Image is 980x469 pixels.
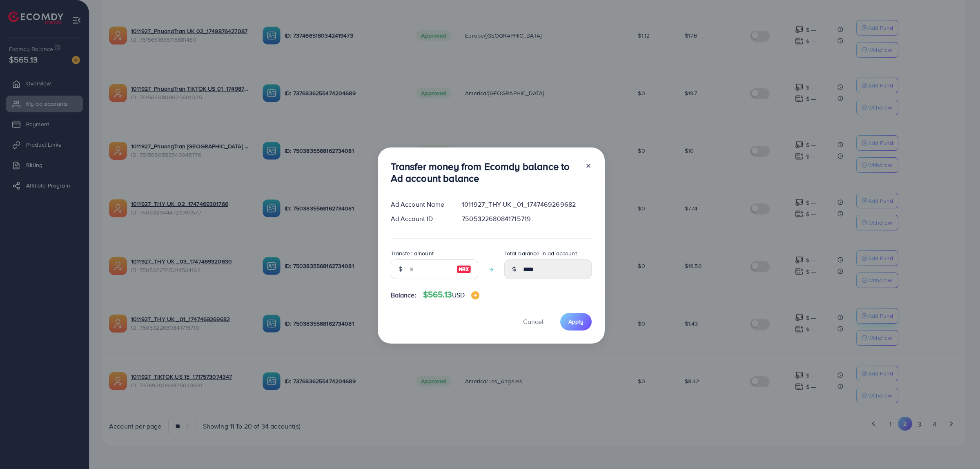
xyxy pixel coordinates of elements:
span: Apply [568,317,584,326]
div: 1011927_THY UK _01_1747469269682 [455,200,598,209]
div: Ad Account Name [384,200,456,209]
button: Apply [560,313,592,331]
button: Cancel [513,313,554,331]
label: Transfer amount [391,249,434,257]
span: Cancel [523,317,543,326]
span: USD [452,290,465,299]
span: Balance: [391,290,416,300]
h3: Transfer money from Ecomdy balance to Ad account balance [391,161,579,184]
iframe: Chat [945,432,974,463]
div: Ad Account ID [384,214,456,223]
img: image [457,264,471,274]
img: image [471,291,479,299]
h4: $565.13 [423,290,480,300]
label: Total balance in ad account [504,249,577,257]
div: 7505322680841715719 [455,214,598,223]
